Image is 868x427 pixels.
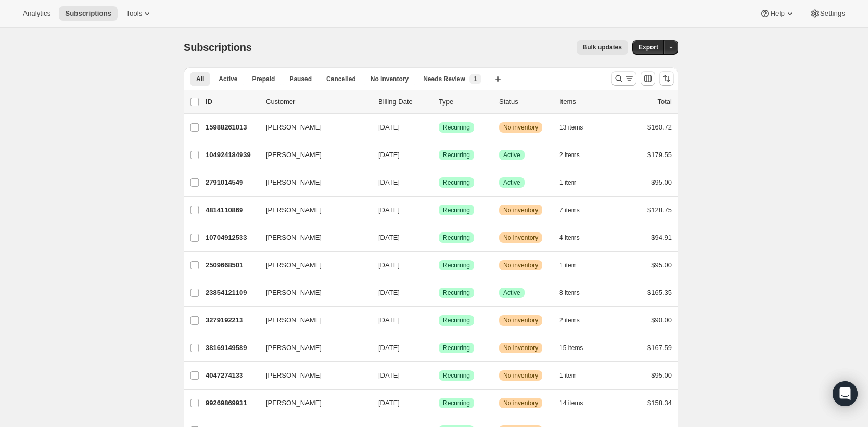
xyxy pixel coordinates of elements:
span: [DATE] [378,234,400,241]
p: Customer [266,97,370,107]
span: Recurring [443,178,470,187]
span: Cancelled [326,75,356,83]
button: 7 items [559,203,591,217]
div: Type [439,97,491,107]
span: No inventory [503,344,538,352]
button: [PERSON_NAME] [260,119,364,136]
p: 38169149589 [206,343,258,353]
span: Recurring [443,371,470,380]
div: 2791014549[PERSON_NAME][DATE]SuccessRecurringSuccessActive1 item$95.00 [206,175,672,190]
p: 10704912533 [206,232,258,243]
button: [PERSON_NAME] [260,312,364,329]
button: Help [754,6,801,21]
span: [PERSON_NAME] [266,122,322,133]
span: [PERSON_NAME] [266,205,322,215]
span: Needs Review [423,75,465,83]
span: [DATE] [378,151,400,159]
span: Analytics [23,9,50,18]
span: No inventory [503,316,538,325]
span: 1 item [559,261,577,269]
p: 15988261013 [206,122,258,133]
p: 2791014549 [206,177,258,188]
span: $158.34 [647,399,672,407]
span: [PERSON_NAME] [266,315,322,326]
span: [PERSON_NAME] [266,150,322,160]
span: No inventory [503,261,538,269]
span: No inventory [503,123,538,132]
span: 1 [474,75,477,83]
span: 15 items [559,344,583,352]
div: Open Intercom Messenger [833,381,858,406]
p: Billing Date [378,97,430,107]
button: Customize table column order and visibility [641,71,655,86]
span: 13 items [559,123,583,132]
span: $128.75 [647,206,672,214]
button: [PERSON_NAME] [260,147,364,163]
span: [DATE] [378,178,400,186]
span: [DATE] [378,316,400,324]
span: Active [503,289,520,297]
div: 104924184939[PERSON_NAME][DATE]SuccessRecurringSuccessActive2 items$179.55 [206,148,672,162]
span: [DATE] [378,399,400,407]
span: [PERSON_NAME] [266,370,322,381]
span: No inventory [503,371,538,380]
span: [DATE] [378,344,400,352]
button: 4 items [559,230,591,245]
button: 15 items [559,341,594,355]
span: Prepaid [252,75,275,83]
div: 3279192213[PERSON_NAME][DATE]SuccessRecurringWarningNo inventory2 items$90.00 [206,313,672,328]
span: All [196,75,204,83]
p: 99269869931 [206,398,258,408]
span: 4 items [559,234,580,242]
button: 8 items [559,286,591,300]
span: [PERSON_NAME] [266,232,322,243]
span: Bulk updates [583,43,622,51]
span: [DATE] [378,261,400,269]
div: 10704912533[PERSON_NAME][DATE]SuccessRecurringWarningNo inventory4 items$94.91 [206,230,672,245]
span: Recurring [443,206,470,214]
p: ID [206,97,258,107]
button: [PERSON_NAME] [260,174,364,191]
span: Active [503,178,520,187]
button: [PERSON_NAME] [260,340,364,356]
div: IDCustomerBilling DateTypeStatusItemsTotal [206,97,672,107]
div: 2509668501[PERSON_NAME][DATE]SuccessRecurringWarningNo inventory1 item$95.00 [206,258,672,273]
span: Recurring [443,234,470,242]
span: [PERSON_NAME] [266,398,322,408]
div: 99269869931[PERSON_NAME][DATE]SuccessRecurringWarningNo inventory14 items$158.34 [206,396,672,410]
button: [PERSON_NAME] [260,367,364,384]
span: [DATE] [378,206,400,214]
span: [PERSON_NAME] [266,343,322,353]
span: Settings [820,9,845,18]
p: 23854121109 [206,288,258,298]
button: 2 items [559,313,591,328]
span: 14 items [559,399,583,407]
span: $165.35 [647,289,672,296]
p: Total [658,97,672,107]
button: [PERSON_NAME] [260,395,364,411]
p: 4047274133 [206,370,258,381]
span: No inventory [503,206,538,214]
span: Recurring [443,261,470,269]
button: Sort the results [659,71,674,86]
div: 23854121109[PERSON_NAME][DATE]SuccessRecurringSuccessActive8 items$165.35 [206,286,672,300]
button: [PERSON_NAME] [260,257,364,274]
div: 15988261013[PERSON_NAME][DATE]SuccessRecurringWarningNo inventory13 items$160.72 [206,120,672,135]
span: No inventory [503,234,538,242]
button: [PERSON_NAME] [260,284,364,301]
p: 2509668501 [206,260,258,270]
button: [PERSON_NAME] [260,202,364,218]
span: $94.91 [651,234,672,241]
span: Recurring [443,316,470,325]
span: No inventory [503,399,538,407]
span: [DATE] [378,371,400,379]
span: Recurring [443,151,470,159]
span: Active [219,75,237,83]
span: Help [770,9,784,18]
span: Recurring [443,399,470,407]
span: Active [503,151,520,159]
span: 2 items [559,151,580,159]
span: Recurring [443,123,470,132]
span: 2 items [559,316,580,325]
button: 1 item [559,368,588,383]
